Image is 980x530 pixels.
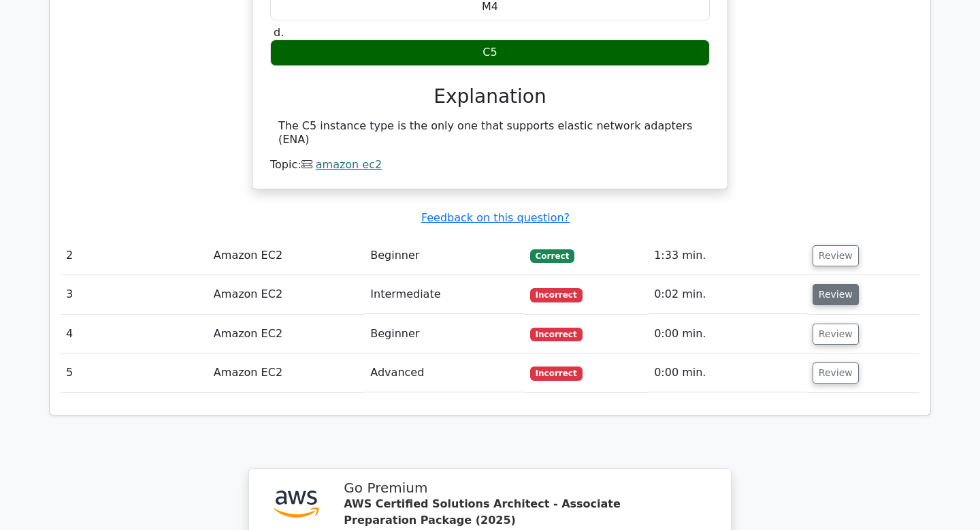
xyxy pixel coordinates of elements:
[270,158,710,172] div: Topic:
[365,354,524,392] td: Advanced
[530,328,583,341] span: Incorrect
[208,315,365,354] td: Amazon EC2
[813,362,859,384] button: Review
[649,236,807,275] td: 1:33 min.
[316,158,382,171] a: amazon ec2
[208,354,365,392] td: Amazon EC2
[649,315,807,354] td: 0:00 min.
[421,211,570,224] a: Feedback on this question?
[278,85,702,108] h3: Explanation
[274,26,284,39] span: d.
[813,324,859,345] button: Review
[61,315,208,354] td: 4
[813,245,859,266] button: Review
[649,275,807,314] td: 0:02 min.
[649,354,807,392] td: 0:00 min.
[365,315,524,354] td: Beginner
[270,40,710,66] div: C5
[530,249,574,263] span: Correct
[61,236,208,275] td: 2
[208,275,365,314] td: Amazon EC2
[530,367,583,380] span: Incorrect
[61,275,208,314] td: 3
[813,284,859,305] button: Review
[278,119,702,148] div: The C5 instance type is the only one that supports elastic network adapters (ENA)
[365,236,524,275] td: Beginner
[208,236,365,275] td: Amazon EC2
[365,275,524,314] td: Intermediate
[61,354,208,392] td: 5
[530,288,583,302] span: Incorrect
